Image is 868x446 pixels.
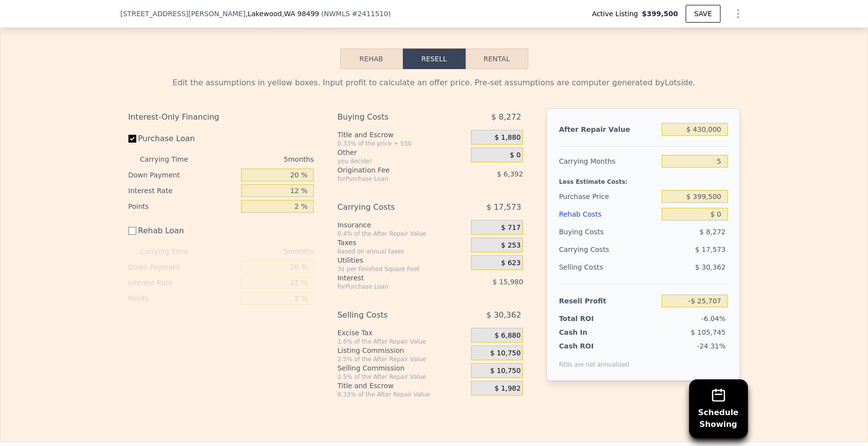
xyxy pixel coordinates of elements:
span: $ 17,573 [486,198,521,216]
div: Points [128,291,238,306]
span: $ 8,272 [491,108,521,126]
span: $ 17,573 [695,246,725,253]
span: $ 15,980 [493,278,523,286]
span: $ 10,750 [490,367,521,375]
div: 0.33% of the price + 550 [337,140,467,148]
div: After Repair Value [559,121,658,138]
div: Edit the assumptions in yellow boxes. Input profit to calculate an offer price. Pre-set assumptio... [128,77,740,89]
span: $ 0 [510,151,521,160]
div: Cash ROI [559,341,629,351]
div: Carrying Time [140,244,204,259]
span: $ 10,750 [490,349,521,358]
button: Rehab [340,49,403,69]
div: Purchase Price [559,188,658,205]
div: ( ) [321,9,391,19]
button: ScheduleShowing [689,379,748,438]
div: Interest [337,273,446,283]
div: 0.4% of the After Repair Value [337,230,467,238]
div: Points [128,198,238,214]
span: $ 253 [501,241,521,250]
span: , Lakewood [246,9,320,19]
div: Excise Tax [337,328,467,338]
button: Rental [466,49,528,69]
label: Rehab Loan [128,222,238,240]
div: 3¢ per Finished Square Foot [337,265,467,273]
span: $ 30,362 [695,263,725,271]
span: , WA 98499 [282,10,319,18]
div: Down Payment [128,259,238,275]
span: $399,500 [642,9,678,19]
div: 5 months [208,244,314,259]
div: for Purchase Loan [337,283,446,291]
div: ROIs are not annualized [559,351,629,369]
div: 0.33% of the After Repair Value [337,391,467,398]
span: NWMLS [324,10,350,18]
span: $ 30,362 [486,306,521,324]
div: Other [337,148,467,157]
div: Selling Costs [559,258,658,276]
div: 5 months [208,151,314,167]
div: Selling Costs [337,306,446,324]
div: for Purchase Loan [337,175,446,183]
div: Carrying Costs [337,198,446,216]
div: Listing Commission [337,346,467,355]
span: # 2411510 [352,10,388,18]
div: Cash In [559,327,620,337]
div: Resell Profit [559,292,658,310]
span: -6.04% [701,315,726,322]
div: Interest Rate [128,275,238,291]
div: Title and Escrow [337,130,467,140]
div: 1.6% of the After Repair Value [337,338,467,346]
span: $ 6,392 [497,170,523,178]
span: $ 105,745 [691,328,725,336]
div: Less Estimate Costs: [559,170,727,188]
div: Insurance [337,220,467,230]
span: $ 6,880 [495,331,521,340]
div: Selling Commission [337,363,467,373]
div: Buying Costs [559,223,658,241]
span: $ 717 [501,223,521,232]
div: Carrying Costs [559,241,620,258]
span: [STREET_ADDRESS][PERSON_NAME] [121,9,246,19]
div: Rehab Costs [559,205,658,223]
input: Rehab Loan [128,227,136,235]
div: Carrying Time [140,151,204,167]
div: Total ROI [559,314,620,323]
button: SAVE [686,5,720,23]
div: Utilities [337,255,467,265]
span: $ 623 [501,259,521,268]
div: Taxes [337,238,467,248]
div: 2.5% of the After Repair Value [337,355,467,363]
button: Show Options [728,4,748,24]
button: Resell [403,49,466,69]
span: $ 8,272 [699,228,725,236]
span: -24.31% [697,342,725,350]
div: Title and Escrow [337,381,467,391]
div: Buying Costs [337,108,446,126]
div: Carrying Months [559,152,658,170]
label: Purchase Loan [128,130,238,148]
div: 2.5% of the After Repair Value [337,373,467,381]
span: Active Listing [592,9,642,19]
div: Interest Rate [128,183,238,198]
input: Purchase Loan [128,135,136,143]
span: $ 1,880 [495,133,521,142]
div: based on annual taxes [337,248,467,255]
div: you decide! [337,157,467,165]
span: $ 1,982 [495,384,521,393]
div: Interest-Only Financing [128,108,314,126]
div: Down Payment [128,167,238,183]
div: Origination Fee [337,165,446,175]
